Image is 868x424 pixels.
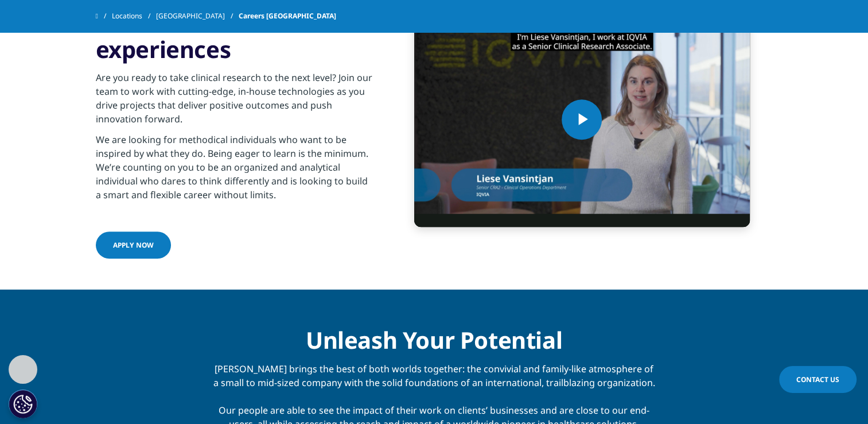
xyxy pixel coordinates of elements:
a: [GEOGRAPHIC_DATA] [156,6,239,26]
span: Careers [GEOGRAPHIC_DATA] [239,6,336,26]
span: Contact Us [796,375,839,384]
a: Contact Us [779,366,857,393]
p: Are you ready to take clinical research to the next level? Join our team to work with cutting-edg... [96,71,374,133]
button: Play Video [562,99,602,140]
span: Apply now [113,240,154,250]
video-js: Video Player [414,11,750,226]
div: Unleash Your Potential [213,318,656,354]
button: Cookie-instellingen [9,390,37,418]
a: Locations [112,6,156,26]
p: We are looking for methodical individuals who want to be inspired by what they do. Being eager to... [96,133,374,209]
a: Apply now [96,232,171,259]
